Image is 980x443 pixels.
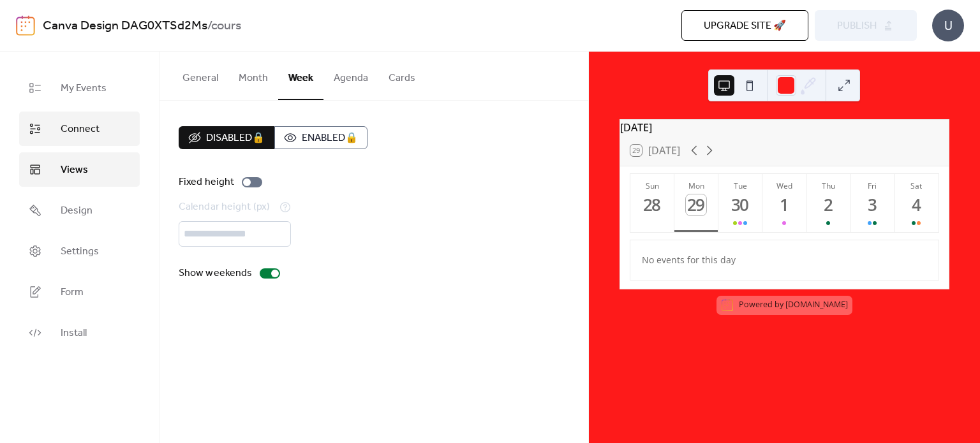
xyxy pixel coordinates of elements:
div: Sat [898,180,935,191]
div: Fixed height [179,175,234,190]
div: 29 [686,194,707,215]
div: 28 [642,194,663,215]
div: Thu [810,180,847,191]
span: Settings [61,244,99,259]
a: [DOMAIN_NAME] [785,299,848,310]
div: 4 [906,194,927,215]
span: Views [61,163,88,178]
button: Fri3 [850,174,895,232]
span: Design [61,203,93,219]
button: Upgrade site 🚀 [681,10,808,41]
a: Canva Design DAG0XTSd2Ms [43,14,207,38]
a: Connect [19,112,140,146]
button: Week [278,52,323,100]
div: U [932,10,964,41]
button: Tue30 [718,174,762,232]
span: Form [61,285,84,300]
img: logo [16,15,35,36]
span: Connect [61,122,100,137]
div: No events for this day [632,245,937,275]
div: 30 [730,194,751,215]
span: My Events [61,81,107,96]
div: Wed [766,180,803,191]
button: General [172,52,228,99]
span: Install [61,326,87,341]
a: Install [19,316,140,350]
a: My Events [19,71,140,105]
a: Views [19,152,140,187]
button: Sun28 [630,174,674,232]
div: Fri [854,180,891,191]
button: Sat4 [895,174,939,232]
div: Show weekends [179,266,252,281]
b: / [207,14,211,38]
div: 2 [818,194,839,215]
button: Mon29 [674,174,718,232]
span: Upgrade site 🚀 [704,18,786,34]
button: Month [228,52,278,99]
button: Wed1 [762,174,806,232]
div: 3 [862,194,883,215]
button: Agenda [323,52,378,99]
a: Design [19,193,140,228]
div: Mon [678,180,715,191]
a: Settings [19,234,140,268]
div: Tue [722,180,759,191]
div: 1 [774,194,795,215]
button: Cards [378,52,426,99]
button: Thu2 [806,174,850,232]
div: Powered by [739,299,848,310]
div: [DATE] [620,120,949,135]
div: Sun [634,180,671,191]
b: cours [211,14,241,38]
a: Form [19,275,140,309]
